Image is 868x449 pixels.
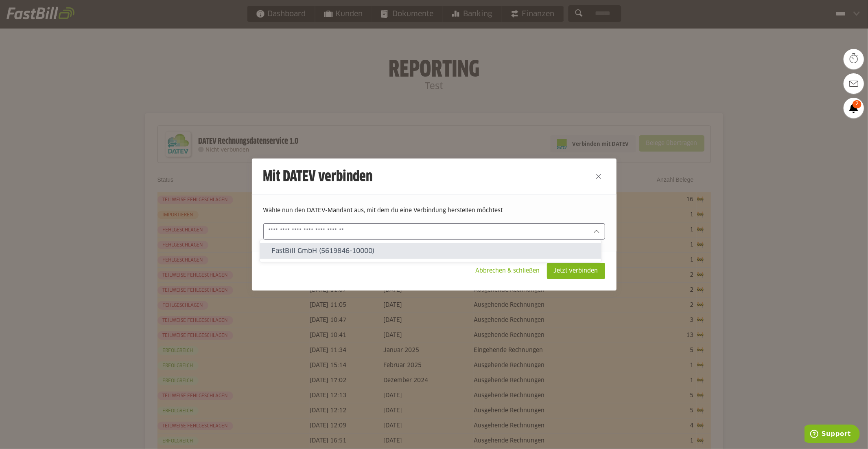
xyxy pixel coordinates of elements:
span: 2 [853,100,861,108]
p: Wähle nun den DATEV-Mandant aus, mit dem du eine Verbindung herstellen möchtest [263,206,605,215]
sl-option: FastBill GmbH (5619846-10000) [260,243,601,259]
sl-button: Abbrechen & schließen [469,263,547,279]
iframe: Öffnet ein Widget, in dem Sie weitere Informationen finden [805,425,860,445]
a: 2 [844,98,864,118]
sl-button: Jetzt verbinden [547,263,605,279]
